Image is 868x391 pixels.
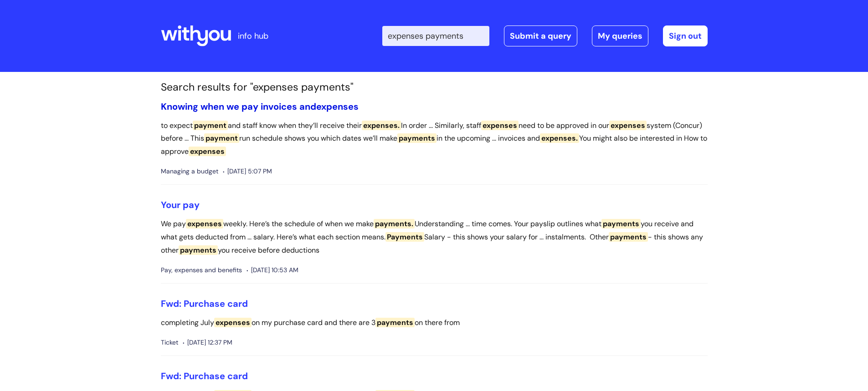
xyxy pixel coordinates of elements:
[223,166,272,177] span: [DATE] 5:07 PM
[161,316,708,330] p: completing July on my purchase card and there are 3 on there from
[540,133,579,143] span: expenses.
[382,26,489,46] input: Search
[161,370,248,382] a: Fwd: Purchase card
[247,264,298,276] span: [DATE] 10:53 AM
[183,337,232,348] span: [DATE] 12:37 PM
[397,133,437,143] span: payments
[161,101,359,112] a: Knowing when we pay invoices andexpenses
[161,264,242,276] span: Pay, expenses and benefits
[375,318,415,327] span: payments
[316,101,359,112] span: expenses
[382,25,708,46] div: | -
[193,121,228,130] span: payment
[238,29,268,43] p: info hub
[186,219,223,229] span: expenses
[385,232,424,242] span: Payments
[592,25,648,46] a: My queries
[609,121,647,130] span: expenses
[374,219,415,229] span: payments.
[189,147,226,156] span: expenses
[161,298,248,310] a: Fwd: Purchase card
[161,218,708,257] p: We pay weekly. Here’s the schedule of when we make Understanding ... time comes. Your payslip out...
[504,25,577,46] a: Submit a query
[204,133,239,143] span: payment
[161,337,178,348] span: Ticket
[601,219,641,229] span: payments
[161,166,218,177] span: Managing a budget
[663,25,708,46] a: Sign out
[362,121,401,130] span: expenses.
[214,318,252,327] span: expenses
[609,232,648,242] span: payments
[161,81,708,94] h1: Search results for "expenses payments"
[481,121,519,130] span: expenses
[161,119,708,158] p: to expect and staff know when they’ll receive their In order ... Similarly, staff need to be appr...
[161,199,200,211] a: Your pay
[179,245,218,255] span: payments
